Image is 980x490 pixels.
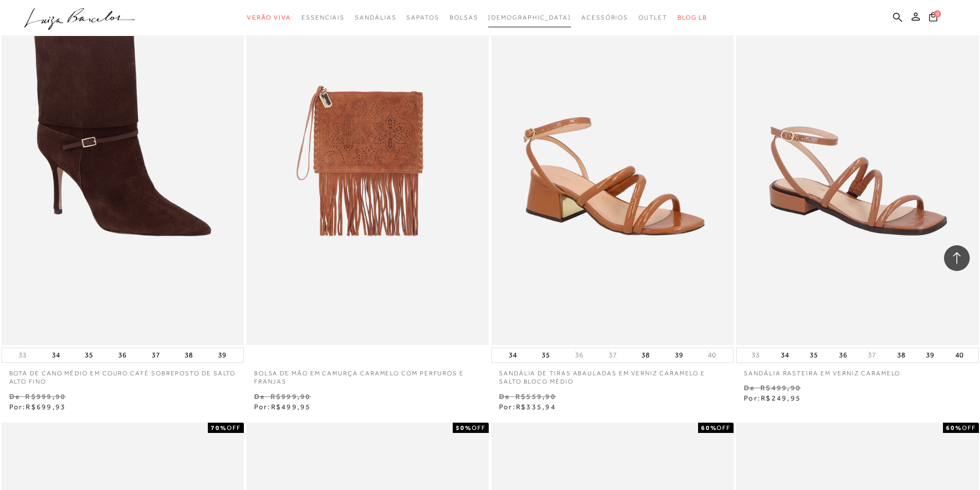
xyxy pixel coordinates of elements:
[247,14,291,21] span: Verão Viva
[271,392,311,401] small: R$999,90
[672,348,686,362] button: 39
[744,394,801,402] span: Por:
[2,363,244,387] a: BOTA DE CANO MÉDIO EM COURO CAFÉ SOBREPOSTO DE SALTO ALTO FINO
[246,363,489,387] a: BOLSA DE MÃO EM CAMURÇA CARAMELO COM PERFUROS E FRANJAS
[456,424,472,431] strong: 50%
[49,348,63,362] button: 34
[581,14,628,21] span: Acessórios
[491,363,734,387] a: SANDÁLIA DE TIRAS ABAULADAS EM VERNIZ CARAMELO E SALTO BLOCO MÉDIO
[701,424,717,431] strong: 60%
[744,384,755,392] small: De
[516,403,556,411] span: R$335,94
[301,8,345,27] a: categoryNavScreenReaderText
[934,10,941,17] span: 0
[638,8,667,27] a: categoryNavScreenReaderText
[406,8,439,27] a: categoryNavScreenReaderText
[254,392,265,401] small: De
[355,14,396,21] span: Sandálias
[215,348,229,362] button: 39
[115,348,130,362] button: 36
[678,8,707,27] a: BLOG LB
[736,363,978,378] a: SANDÁLIA RASTEIRA EM VERNIZ CARAMELO
[15,350,30,360] button: 33
[82,348,96,362] button: 35
[355,8,396,27] a: categoryNavScreenReaderText
[450,8,478,27] a: categoryNavScreenReaderText
[271,403,311,411] span: R$499,95
[865,350,879,360] button: 37
[894,348,908,362] button: 38
[926,11,940,25] button: 0
[705,350,719,360] button: 40
[760,384,801,392] small: R$499,90
[638,14,667,21] span: Outlet
[211,424,227,431] strong: 70%
[9,392,20,401] small: De
[717,424,730,431] span: OFF
[301,14,345,21] span: Essenciais
[227,424,241,431] span: OFF
[506,348,520,362] button: 34
[499,403,556,411] span: Por:
[472,424,486,431] span: OFF
[581,8,628,27] a: categoryNavScreenReaderText
[488,8,571,27] a: noSubCategoriesText
[406,14,439,21] span: Sapatos
[807,348,821,362] button: 35
[26,403,66,411] span: R$699,93
[247,8,291,27] a: categoryNavScreenReaderText
[962,424,976,431] span: OFF
[254,403,311,411] span: Por:
[952,348,967,362] button: 40
[25,392,66,401] small: R$999,90
[149,348,163,362] button: 37
[778,348,792,362] button: 34
[182,348,196,362] button: 38
[761,394,801,402] span: R$249,95
[638,348,653,362] button: 38
[836,348,850,362] button: 36
[923,348,937,362] button: 39
[749,350,763,360] button: 33
[515,392,556,401] small: R$559,90
[539,348,553,362] button: 35
[605,350,620,360] button: 37
[572,350,586,360] button: 36
[488,14,571,21] span: [DEMOGRAPHIC_DATA]
[946,424,962,431] strong: 60%
[499,392,510,401] small: De
[450,14,478,21] span: Bolsas
[9,403,66,411] span: Por:
[678,14,707,21] span: BLOG LB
